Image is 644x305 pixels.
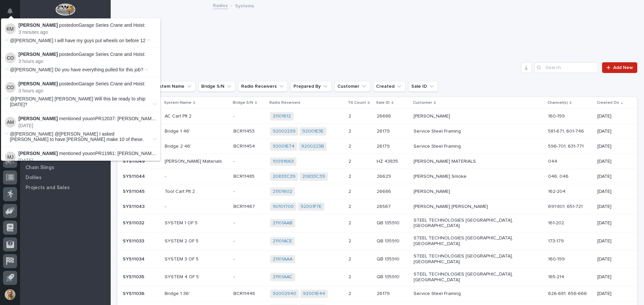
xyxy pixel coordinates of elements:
[377,127,391,134] p: 26179
[18,158,156,163] p: [DATE]
[233,290,256,297] p: BCR11448
[123,203,146,210] p: SYS11043
[233,157,236,164] p: -
[18,22,58,28] strong: [PERSON_NAME]
[348,99,366,106] p: TX Count
[548,291,592,297] p: 626-681, 656-666
[117,214,637,232] tr: SYS11032SYS11032 SYSTEM 1 OF 5-- 21101AAB 22 QB 135910QB 135910 STEEL TECHNOLOGIES [GEOGRAPHIC_DA...
[548,113,592,119] p: 160-199
[3,288,17,302] button: users-avatar
[414,144,531,149] p: Service Steel Framing
[198,81,235,92] button: Bridge S/N
[5,53,16,63] img: Caleb Oetjen
[548,159,592,164] p: 044
[548,238,592,244] p: 173-179
[548,144,592,149] p: 596-701, 631-771
[377,172,392,179] p: 26629
[117,63,518,72] h1: Systems
[18,81,156,87] p: posted on :
[5,23,16,34] img: Kyle Miller
[117,124,637,139] tr: SYS11047SYS11047 Bridge 1 46'BCR11453BCR11453 92002239 92001E3E 22 2617926179 Service Steel Frami...
[408,81,438,92] button: Sale ID
[377,219,401,226] p: QB 135910
[213,1,228,9] a: Radios
[377,157,399,164] p: HZ 43835
[348,127,353,134] p: 2
[414,291,531,297] p: Service Steel Framing
[78,22,144,28] a: Garage Series Crane and Hoist
[10,38,146,43] span: @[PERSON_NAME] I will have my guys put wheels on before 12
[117,109,637,124] tr: SYS11046SYS11046 AC Cart Plt 2-- 21101612 22 2668626686 [PERSON_NAME]160-199[DATE]
[233,127,256,134] p: BCR11453
[18,116,156,122] p: mentioned you on PR12037: [PERSON_NAME] - Tools & Equipment :
[117,268,637,286] tr: SYS11035SYS11035 SYSTEM 4 OF 5-- 21101AAC 22 QB 135910QB 135910 STEEL TECHNOLOGIES [GEOGRAPHIC_DA...
[233,187,236,195] p: -
[233,142,256,149] p: BCR11454
[273,291,296,297] a: 92002940
[165,274,228,280] p: SYSTEM 4 OF 5
[18,29,156,35] p: 3 minutes ago
[233,273,236,280] p: -
[20,182,111,193] a: Projects and Sales
[301,204,322,210] a: 92001F7E
[123,290,146,297] p: SYS11036
[117,199,637,214] tr: SYS11043SYS11043 -BCR11467BCR11467 90101700 92001F7E 22 2656726567 [PERSON_NAME] [PERSON_NAME]691...
[117,169,637,184] tr: SYS11044SYS11044 -BCR11485BCR11485 20833C39 20833C39 22 2662926629 [PERSON_NAME] Smoke046, 046[DATE]
[597,204,627,210] p: [DATE]
[78,52,144,57] a: Garage Series Crane and Hoist
[273,220,292,226] a: 21101AAB
[123,187,146,195] p: SYS11045
[548,204,592,210] p: 691-801, 651-721
[123,157,146,164] p: SYS11049
[117,232,637,250] tr: SYS11033SYS11033 SYSTEM 2 OF 5-- 21101ACE 22 QB 135910QB 135910 STEEL TECHNOLOGIES [GEOGRAPHIC_DA...
[414,253,531,265] p: STEEL TECHNOLOGIES [GEOGRAPHIC_DATA], [GEOGRAPHIC_DATA]
[117,139,637,154] tr: SYS11048SYS11048 Bridge 2 46'BCR11454BCR11454 92001E74 9200223B 22 2617926179 Service Steel Frami...
[5,82,16,93] img: Caleb Oetjen
[273,189,292,195] a: 21101602
[301,144,324,149] a: 9200223B
[117,286,637,301] tr: SYS11036SYS11036 Bridge 1 36'BCR11448BCR11448 92002940 92001E44 22 2617926179 Service Steel Frami...
[334,81,370,92] button: Customer
[233,172,256,179] p: BCR11485
[18,151,58,156] strong: [PERSON_NAME]
[165,144,228,149] p: Bridge 2 46'
[10,131,144,142] span: @[PERSON_NAME] @[PERSON_NAME] I asked [PERSON_NAME] to have [PERSON_NAME] make 10 of these.
[10,96,146,107] span: @[PERSON_NAME] [PERSON_NAME] Will this be ready to ship [DATE]?
[548,220,592,226] p: 161-202
[302,129,324,134] a: 92001E3E
[548,129,592,134] p: 581-671, 601-746
[55,3,75,16] img: Workspace Logo
[233,112,236,119] p: -
[348,157,353,164] p: 2
[597,144,627,149] p: [DATE]
[414,174,531,179] p: [PERSON_NAME] Smoke
[547,99,568,106] p: Channel(s)
[273,113,291,119] a: 21101612
[597,256,627,262] p: [DATE]
[151,81,196,92] button: System Name
[597,274,627,280] p: [DATE]
[348,172,353,179] p: 2
[597,189,627,195] p: [DATE]
[165,189,228,195] p: Tool Cart Plt 2
[165,159,228,164] p: [PERSON_NAME] Materials
[414,189,531,195] p: [PERSON_NAME]
[303,291,325,297] a: 92001E44
[117,154,637,169] tr: SYS11049SYS11049 [PERSON_NAME] Materials-- 10091663 22 HZ 43835HZ 43835 [PERSON_NAME] MATERIALS04...
[5,152,16,162] img: Mike Johnson
[273,256,292,262] a: 21101AAA
[5,117,16,128] img: Arlyn Miller
[414,159,531,164] p: [PERSON_NAME] MATERIALS
[348,219,353,226] p: 2
[414,272,531,283] p: STEEL TECHNOLOGIES [GEOGRAPHIC_DATA], [GEOGRAPHIC_DATA]
[25,175,42,181] p: Dollies
[597,174,627,179] p: [DATE]
[597,129,627,134] p: [DATE]
[25,185,70,191] p: Projects and Sales
[414,218,531,229] p: STEEL TECHNOLOGIES [GEOGRAPHIC_DATA], [GEOGRAPHIC_DATA]
[377,142,391,149] p: 26179
[348,255,353,262] p: 2
[18,52,156,57] p: posted on :
[348,290,353,297] p: 2
[123,255,146,262] p: SYS11034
